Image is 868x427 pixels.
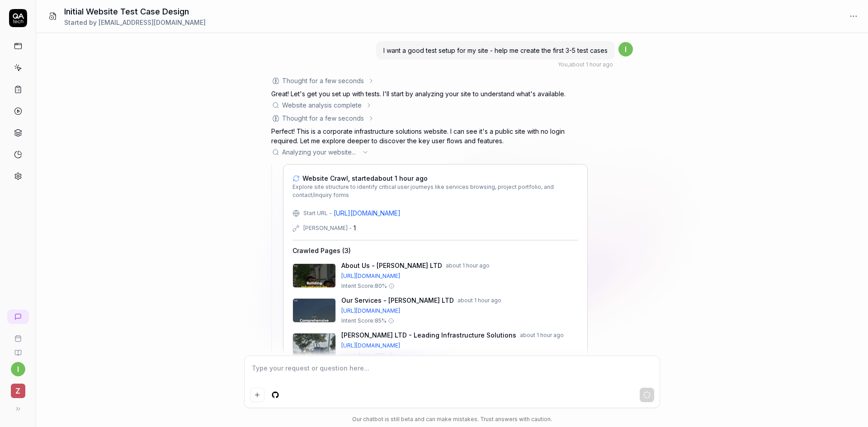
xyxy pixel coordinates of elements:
[292,263,336,288] a: About Us - Khamaisi Abdallah Mohie LTD
[292,333,336,357] a: Khamaisi Abdallah Mohie LTD - Leading Infrastructure Solutions
[558,61,568,68] span: You
[293,333,335,357] img: Khamaisi Abdallah Mohie LTD - Leading Infrastructure Solutions
[292,298,336,323] a: Our Services - Khamaisi Abdallah Mohie LTD
[341,317,387,325] span: Intent Score: 85 %
[341,330,516,340] span: [PERSON_NAME] LTD - Leading Infrastructure Solutions
[341,352,387,360] span: Intent Score: 95 %
[271,89,588,99] p: Great! Let's get you set up with tests. I'll start by analyzing your site to understand what's av...
[293,264,335,287] img: About Us - Khamaisi Abdallah Mohie LTD
[618,42,633,56] span: i
[341,272,578,280] a: [URL][DOMAIN_NAME]
[293,299,335,322] img: Our Services - Khamaisi Abdallah Mohie LTD
[282,147,358,157] span: Analyzing your website
[341,282,387,290] span: Intent Score: 80 %
[11,362,25,376] button: i
[11,384,25,398] span: Z
[292,174,578,183] a: Website Crawl, startedabout 1 hour ago
[4,376,32,400] button: Z
[271,127,588,145] p: Perfect! This is a corporate infrastructure solutions website. I can see it's a public site with ...
[303,209,332,217] div: Start URL -
[4,342,32,357] a: Documentation
[334,208,401,218] a: [URL][DOMAIN_NAME]
[64,18,206,27] div: Started by
[341,261,442,270] span: About Us - [PERSON_NAME] LTD
[7,310,29,324] a: New conversation
[282,113,364,123] div: Thought for a few seconds
[4,328,32,342] a: Book a call with us
[282,76,364,85] div: Thought for a few seconds
[282,100,362,110] div: Website analysis complete
[520,331,564,339] span: about 1 hour ago
[341,342,578,350] a: [URL][DOMAIN_NAME]
[302,174,428,183] span: Website Crawl, started about 1 hour ago
[341,296,454,305] span: Our Services - [PERSON_NAME] LTD
[383,47,608,54] span: I want a good test setup for my site - help me create the first 3-5 test cases
[458,296,501,305] span: about 1 hour ago
[558,61,613,69] div: , about 1 hour ago
[64,5,206,18] h1: Initial Website Test Case Design
[250,388,264,402] button: Add attachment
[303,224,352,232] div: [PERSON_NAME] -
[446,262,490,270] span: about 1 hour ago
[341,307,578,315] a: [URL][DOMAIN_NAME]
[244,415,660,423] div: Our chatbot is still beta and can make mistakes. Trust answers with caution.
[352,147,358,157] span: ...
[99,19,206,26] span: [EMAIL_ADDRESS][DOMAIN_NAME]
[292,246,351,255] h4: Crawled Pages ( 3 )
[292,183,578,199] span: Explore site structure to identify critical user journeys like services browsing, project portfol...
[354,223,356,233] div: 1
